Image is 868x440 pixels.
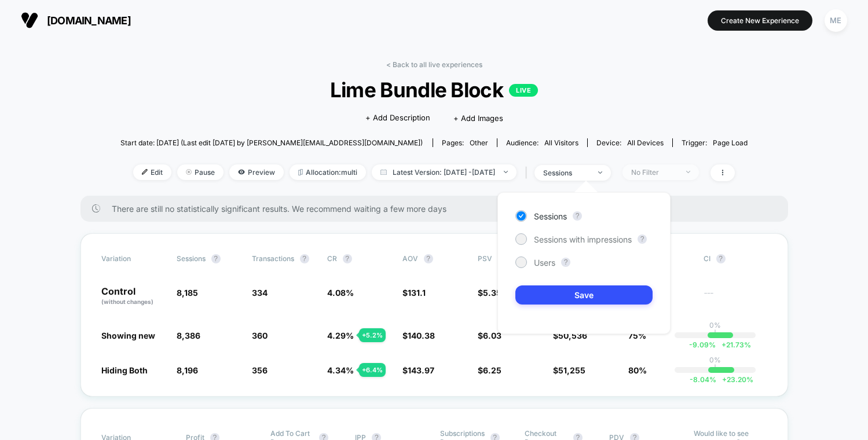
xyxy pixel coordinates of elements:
span: $ [402,331,435,340]
span: (without changes) [101,298,153,305]
span: $ [402,365,434,375]
span: Lime Bundle Block [152,78,716,102]
div: ME [825,9,847,32]
span: [DOMAIN_NAME] [47,14,131,27]
span: $ [553,365,585,375]
p: | [714,364,716,373]
span: Edit [133,164,171,180]
span: --- [704,289,767,306]
span: CI [704,254,767,263]
button: ? [211,254,221,263]
span: 21.73 % [716,340,751,349]
span: Sessions [177,254,206,263]
span: 6.03 [483,331,501,340]
button: ME [821,9,851,32]
img: calendar [380,169,387,175]
span: | [522,164,534,181]
span: Preview [229,164,284,180]
p: 0% [709,355,721,364]
span: Transactions [252,254,294,263]
span: 4.34 % [327,365,354,375]
p: | [714,329,716,338]
span: $ [402,288,426,298]
button: ? [716,254,726,263]
button: ? [300,254,309,263]
span: + [721,340,726,349]
button: ? [424,254,433,263]
span: $ [478,331,501,340]
img: end [686,171,690,173]
span: Showing new [101,331,155,340]
span: 356 [252,365,268,375]
span: 4.08 % [327,288,354,298]
span: Sessions with impressions [534,234,632,244]
span: 5.35 [483,288,501,298]
span: -9.09 % [689,340,716,349]
span: Pause [177,164,224,180]
div: Trigger: [682,138,748,147]
img: end [186,169,192,175]
div: + 5.2 % [359,328,386,342]
span: AOV [402,254,418,263]
span: Latest Version: [DATE] - [DATE] [372,164,517,180]
span: $ [478,365,501,375]
span: There are still no statistically significant results. We recommend waiting a few more days [112,204,765,214]
span: 8,196 [177,365,198,375]
span: 360 [252,331,268,340]
button: [DOMAIN_NAME] [17,11,134,30]
button: ? [638,234,647,244]
button: Create New Experience [708,10,812,31]
a: < Back to all live experiences [386,60,482,69]
img: edit [142,169,148,175]
span: All Visitors [544,138,578,147]
span: -8.04 % [690,375,716,384]
button: ? [343,254,352,263]
span: 4.29 % [327,331,354,340]
img: rebalance [298,169,303,175]
span: 140.38 [408,331,435,340]
span: 6.25 [483,365,501,375]
div: No Filter [631,168,677,177]
span: Page Load [713,138,748,147]
span: 23.20 % [716,375,753,384]
div: Audience: [506,138,578,147]
img: end [504,171,508,173]
span: 51,255 [558,365,585,375]
div: + 6.4 % [359,363,386,377]
span: all devices [627,138,664,147]
div: Pages: [442,138,488,147]
span: Sessions [534,211,567,221]
span: Hiding Both [101,365,148,375]
span: + Add Description [365,112,430,124]
button: ? [561,258,570,267]
button: Save [515,285,653,305]
span: 143.97 [408,365,434,375]
span: $ [478,288,501,298]
span: Device: [587,138,672,147]
span: 131.1 [408,288,426,298]
span: + Add Images [453,113,503,123]
span: Start date: [DATE] (Last edit [DATE] by [PERSON_NAME][EMAIL_ADDRESS][DOMAIN_NAME]) [120,138,423,147]
img: Visually logo [21,12,38,29]
span: Users [534,258,555,267]
span: Allocation: multi [290,164,366,180]
span: 8,386 [177,331,200,340]
img: end [598,171,602,174]
p: Control [101,287,165,306]
span: + [722,375,727,384]
span: CR [327,254,337,263]
div: sessions [543,168,589,177]
p: LIVE [509,84,538,97]
span: 334 [252,288,268,298]
span: PSV [478,254,492,263]
span: Variation [101,254,165,263]
span: other [470,138,488,147]
p: 0% [709,321,721,329]
span: 80% [628,365,647,375]
button: ? [573,211,582,221]
span: 8,185 [177,288,198,298]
